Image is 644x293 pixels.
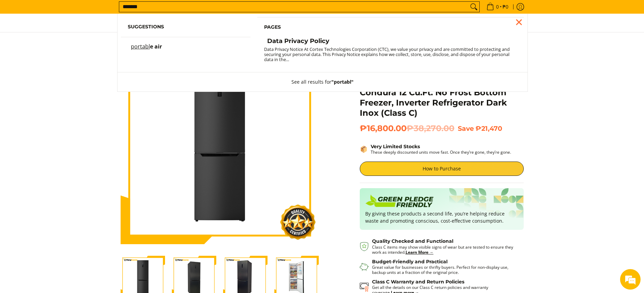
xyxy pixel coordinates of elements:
a: portable air [128,44,244,56]
strong: Class C Warranty and Return Policies [372,279,464,285]
button: Search [468,2,479,12]
span: Save [458,124,474,132]
h6: Pages [264,24,517,30]
textarea: Type your message and hit 'Enter' [3,186,130,210]
strong: "portabl" [331,79,354,85]
strong: Very Limited Stocks [371,143,420,150]
span: e air [150,43,162,50]
div: Minimize live chat window [112,3,128,20]
span: ₱16,800.00 [360,123,454,134]
a: How to Purchase [360,162,524,176]
span: ₱21,470 [476,124,502,132]
a: Learn More → [406,249,434,255]
p: These deeply discounted units move fast. Once they’re gone, they’re gone. [371,150,511,155]
span: • [484,3,510,11]
p: Great value for businesses or thrifty buyers. Perfect for non-display use, backup units at a frac... [372,265,517,275]
a: Data Privacy Policy [264,37,517,47]
img: condura-no-frost-inverter-bottom-freezer-refrigerator-9-cubic-feet-class-c-mang-kosme [121,46,319,244]
strong: Budget-Friendly and Practical [372,259,448,265]
p: By giving these products a second life, you’re helping reduce waste and promoting conscious, cost... [365,210,518,224]
strong: Quality Checked and Functional [372,238,453,244]
div: Chat with us now [36,38,115,47]
img: Badge sustainability green pledge friendly [365,194,434,210]
button: See all results for"portabl" [285,72,360,92]
p: Class C items may show visible signs of wear but are tested to ensure they work as intended. [372,245,517,255]
p: portable air [131,44,162,56]
span: ₱0 [502,4,509,9]
h6: Suggestions [128,24,244,30]
small: Data Privacy Notice At Cortex Technologies Corporation (CTC), we value your privacy and are commi... [264,46,510,62]
h4: Data Privacy Policy [267,37,329,45]
span: We're online! [40,86,94,155]
span: 0 [495,4,500,9]
del: ₱38,270.00 [407,123,454,134]
div: Close pop up [514,17,524,27]
h1: Condura 12 Cu.Ft. No Frost Bottom Freezer, Inverter Refrigerator Dark Inox (Class C) [360,87,524,118]
mark: portabl [131,43,150,50]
